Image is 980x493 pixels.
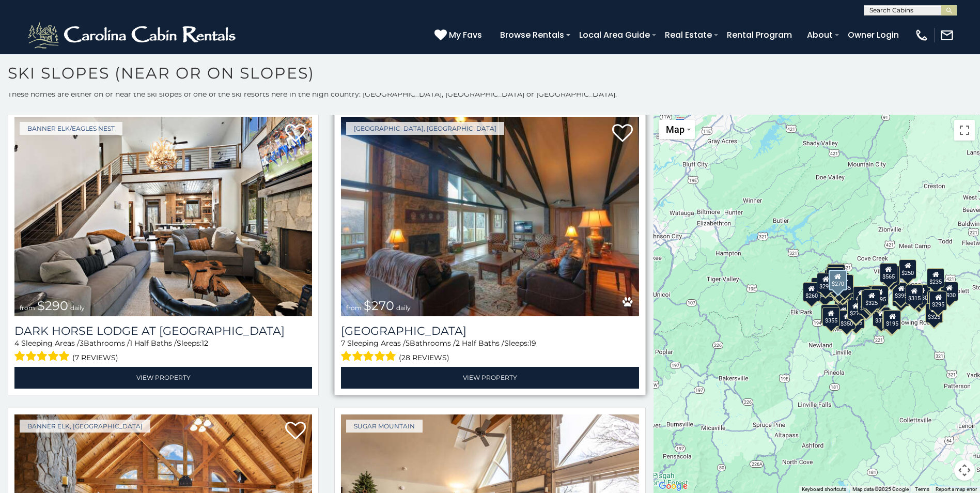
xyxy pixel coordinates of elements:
[14,338,312,364] div: Sleeping Areas / Bathrooms / Sleeps:
[574,26,655,44] a: Local Area Guide
[456,338,504,348] span: 2 Half Baths /
[80,338,84,348] span: 3
[821,304,838,324] div: $240
[834,293,856,313] div: $1,095
[70,304,85,312] span: daily
[14,324,312,338] a: Dark Horse Lodge at [GEOGRAPHIC_DATA]
[906,285,923,304] div: $315
[14,117,312,316] a: Dark Horse Lodge at Eagles Nest from $290 daily
[14,338,19,348] span: 4
[925,303,942,323] div: $325
[863,289,880,309] div: $325
[883,310,901,330] div: $195
[861,290,879,310] div: $400
[341,324,639,338] h3: Majestic Mountain Haus
[802,486,846,493] button: Keyboard shortcuts
[954,120,975,141] button: Toggle fullscreen view
[941,282,958,301] div: $930
[882,266,900,285] div: $349
[434,28,485,42] a: My Favs
[37,298,68,313] span: $290
[880,263,897,283] div: $565
[871,286,889,305] div: $395
[396,304,411,312] span: daily
[346,420,423,433] a: Sugar Mountain
[364,298,394,313] span: $270
[659,120,695,139] button: Change map style
[852,486,909,492] span: Map data ©2025 Google
[722,26,797,44] a: Rental Program
[285,123,306,145] a: Add to favorites
[666,124,685,135] span: Map
[14,367,312,388] a: View Property
[20,122,122,135] a: Banner Elk/Eagles Nest
[892,282,910,302] div: $395
[940,28,954,42] img: mail-regular-white.png
[341,338,639,364] div: Sleeping Areas / Bathrooms / Sleeps:
[285,421,306,442] a: Add to favorites
[836,274,853,294] div: $430
[929,291,947,311] div: $295
[399,351,449,364] span: (28 reviews)
[834,304,852,323] div: $300
[406,338,410,348] span: 5
[201,338,208,348] span: 12
[847,300,865,319] div: $270
[72,351,118,364] span: (7 reviews)
[26,20,240,51] img: White-1-2.png
[612,421,633,442] a: Add to favorites
[914,28,929,42] img: phone-regular-white.png
[341,117,639,316] img: Majestic Mountain Haus
[926,303,943,323] div: $350
[927,268,944,288] div: $235
[817,273,834,292] div: $290
[822,307,840,327] div: $355
[20,420,150,433] a: Banner Elk, [GEOGRAPHIC_DATA]
[838,310,855,330] div: $350
[827,267,844,287] div: $325
[612,123,633,145] a: Add to favorites
[827,264,845,284] div: $265
[449,28,482,41] span: My Favs
[495,26,569,44] a: Browse Rentals
[954,460,975,481] button: Map camera controls
[14,324,312,338] h3: Dark Horse Lodge at Eagles Nest
[346,304,362,312] span: from
[843,26,904,44] a: Owner Login
[341,117,639,316] a: Majestic Mountain Haus from $270 daily
[802,282,820,302] div: $260
[873,307,890,327] div: $375
[858,295,875,314] div: $230
[882,311,900,330] div: $355
[341,324,639,338] a: [GEOGRAPHIC_DATA]
[829,270,847,290] div: $270
[341,367,639,388] a: View Property
[802,26,838,44] a: About
[529,338,536,348] span: 19
[341,338,345,348] span: 7
[936,486,977,492] a: Report a map error
[656,480,690,493] img: Google
[130,338,177,348] span: 1 Half Baths /
[899,259,916,279] div: $250
[927,290,945,310] div: $226
[915,486,929,492] a: Terms (opens in new tab)
[14,117,312,316] img: Dark Horse Lodge at Eagles Nest
[660,26,717,44] a: Real Estate
[346,122,504,135] a: [GEOGRAPHIC_DATA], [GEOGRAPHIC_DATA]
[656,480,690,493] a: Open this area in Google Maps (opens a new window)
[853,286,870,306] div: $275
[913,284,930,304] div: $380
[20,304,35,312] span: from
